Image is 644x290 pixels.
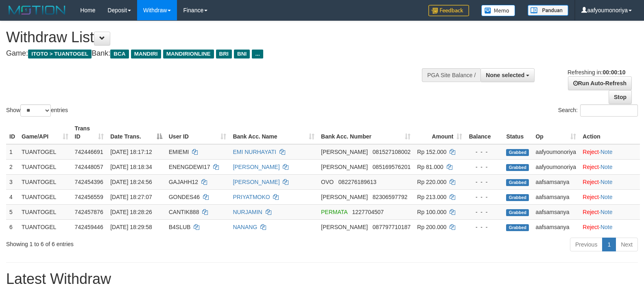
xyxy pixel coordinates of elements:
label: Search: [558,104,638,117]
td: TUANTOGEL [18,144,72,160]
span: Grabbed [506,149,529,156]
span: Grabbed [506,194,529,201]
a: Reject [583,179,599,185]
span: Refreshing in: [568,69,625,76]
span: [DATE] 18:28:26 [110,209,152,215]
td: aafsamsanya [532,189,579,204]
span: [DATE] 18:27:07 [110,194,152,200]
select: Showentries [20,104,51,117]
a: Reject [583,224,599,230]
a: Note [600,209,613,215]
h1: Latest Withdraw [6,271,638,287]
a: Reject [583,164,599,170]
strong: 00:00:10 [603,69,625,76]
span: BRI [216,50,232,58]
span: [DATE] 18:24:56 [110,179,152,185]
span: Rp 81.000 [417,164,443,170]
div: - - - [469,148,500,156]
div: - - - [469,208,500,216]
span: Rp 213.000 [417,194,446,200]
span: Copy 1227704507 to clipboard [352,209,384,215]
span: [PERSON_NAME] [321,149,368,155]
img: MOTION_logo.png [6,4,68,16]
th: User ID: activate to sort column ascending [166,121,230,144]
a: Note [600,179,613,185]
td: TUANTOGEL [18,174,72,189]
td: aafsamsanya [532,219,579,234]
a: 1 [602,238,616,251]
span: Copy 087797710187 to clipboard [373,224,410,230]
span: Rp 200.000 [417,224,446,230]
a: [PERSON_NAME] [233,179,279,185]
span: Copy 081527108002 to clipboard [373,149,410,155]
td: · [579,159,640,174]
img: Feedback.jpg [428,5,469,16]
th: Bank Acc. Name: activate to sort column ascending [229,121,318,144]
td: aafsamsanya [532,204,579,219]
th: Status [503,121,532,144]
span: 742459446 [75,224,103,230]
div: - - - [469,178,500,186]
img: panduan.png [528,5,568,16]
span: [PERSON_NAME] [321,194,368,200]
span: [DATE] 18:18:34 [110,164,152,170]
td: TUANTOGEL [18,159,72,174]
td: · [579,204,640,219]
td: · [579,174,640,189]
a: Run Auto-Refresh [568,76,632,90]
span: [PERSON_NAME] [321,224,368,230]
a: Reject [583,209,599,215]
td: aafyoumonoriya [532,144,579,160]
span: EMIEMI [169,149,189,155]
span: Grabbed [506,209,529,216]
td: 5 [6,204,18,219]
img: Button%20Memo.svg [481,5,515,16]
th: Bank Acc. Number: activate to sort column ascending [318,121,414,144]
td: 4 [6,189,18,204]
a: Note [600,164,613,170]
span: Copy 082276189613 to clipboard [338,179,376,185]
h1: Withdraw List [6,29,421,45]
th: Action [579,121,640,144]
span: Rp 220.000 [417,179,446,185]
th: ID [6,121,18,144]
span: ... [252,50,263,58]
a: NURJAMIN [233,209,262,215]
span: MANDIRI [131,50,161,58]
td: 2 [6,159,18,174]
a: Note [600,149,613,155]
td: TUANTOGEL [18,204,72,219]
th: Amount: activate to sort column ascending [414,121,465,144]
span: None selected [486,72,524,78]
div: - - - [469,193,500,201]
label: Show entries [6,104,68,117]
span: B4SLUB [169,224,191,230]
span: Grabbed [506,164,529,171]
td: · [579,189,640,204]
td: · [579,219,640,234]
span: 742457876 [75,209,103,215]
span: 742456559 [75,194,103,200]
th: Trans ID: activate to sort column ascending [72,121,107,144]
span: BNI [234,50,250,58]
th: Balance [465,121,503,144]
td: 6 [6,219,18,234]
button: None selected [480,68,535,82]
span: Rp 100.000 [417,209,446,215]
td: TUANTOGEL [18,219,72,234]
th: Game/API: activate to sort column ascending [18,121,72,144]
a: Note [600,194,613,200]
td: aafyoumonoriya [532,159,579,174]
span: Copy 82306597792 to clipboard [373,194,408,200]
span: Grabbed [506,179,529,186]
td: 1 [6,144,18,160]
span: [PERSON_NAME] [321,164,368,170]
td: 3 [6,174,18,189]
td: TUANTOGEL [18,189,72,204]
h4: Game: Bank: [6,50,421,58]
span: OVO [321,179,334,185]
th: Date Trans.: activate to sort column descending [107,121,166,144]
a: Previous [570,238,603,251]
td: aafsamsanya [532,174,579,189]
span: GONDES46 [169,194,200,200]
